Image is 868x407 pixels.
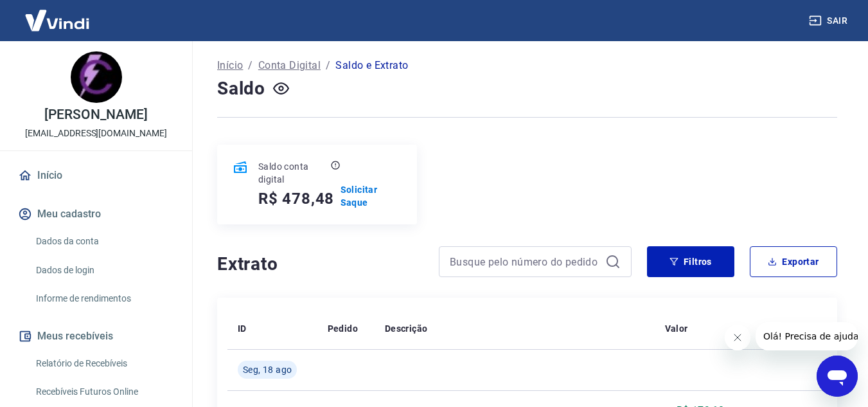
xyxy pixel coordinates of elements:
iframe: Mensagem da empresa [756,322,858,350]
a: Início [15,161,177,190]
a: Dados da conta [31,228,177,255]
h5: R$ 478,48 [258,188,334,209]
p: / [326,58,330,73]
p: Saldo e Extrato [335,58,408,73]
p: [PERSON_NAME] [44,108,147,122]
h4: Saldo [217,76,265,102]
p: Descrição [385,322,428,335]
img: Vindi [15,1,99,40]
a: Conta Digital [258,58,321,73]
span: Olá! Precisa de ajuda? [8,9,108,19]
p: Valor [665,322,688,335]
h4: Extrato [217,251,423,277]
a: Início [217,58,243,73]
iframe: Fechar mensagem [725,325,750,350]
p: ID [238,322,247,335]
a: Relatório de Recebíveis [31,350,177,377]
p: Saldo conta digital [258,160,328,186]
a: Solicitar Saque [341,183,402,209]
button: Meu cadastro [15,200,177,228]
p: [EMAIL_ADDRESS][DOMAIN_NAME] [25,127,167,140]
button: Meus recebíveis [15,322,177,350]
input: Busque pelo número do pedido [450,252,600,271]
p: Pedido [328,322,358,335]
img: 0ed00d95-d8bd-421d-b686-cd2ed493de0f.jpeg [71,51,122,103]
button: Sair [806,9,853,33]
iframe: Botão para abrir a janela de mensagens [817,356,858,397]
p: / [248,58,252,73]
button: Filtros [647,246,734,277]
a: Informe de rendimentos [31,285,177,312]
a: Recebíveis Futuros Online [31,379,177,405]
a: Dados de login [31,257,177,284]
span: Seg, 18 ago [243,363,292,376]
button: Exportar [750,246,837,277]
